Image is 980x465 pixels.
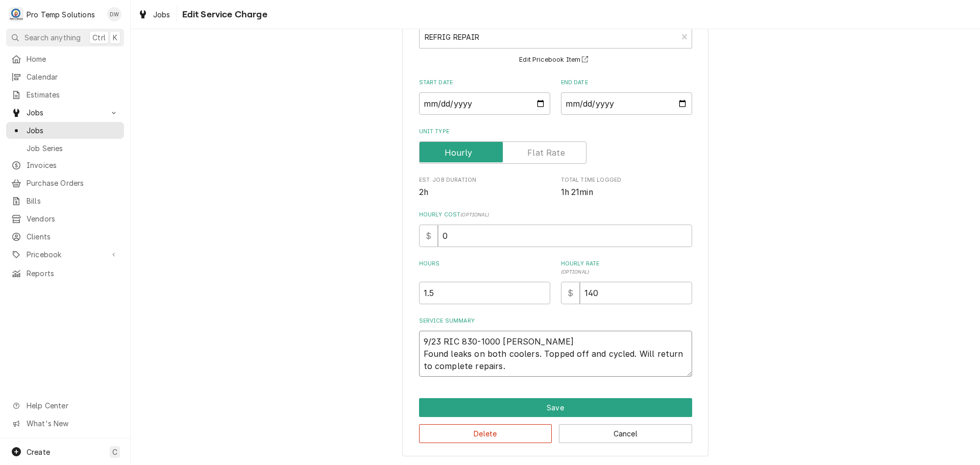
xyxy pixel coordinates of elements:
[6,29,124,46] button: Search anythingCtrlK
[27,54,119,64] span: Home
[27,231,119,242] span: Clients
[419,398,692,443] div: Button Group
[419,331,692,377] textarea: 9/23 RIC 830-1000 [PERSON_NAME] Found leaks on both coolers. Topped off and cycled. Will return t...
[24,32,81,43] span: Search anything
[419,176,550,198] div: Est. Job Duration
[27,125,119,136] span: Jobs
[419,398,692,417] button: Save
[419,186,550,199] span: Est. Job Duration
[27,107,104,118] span: Jobs
[27,143,119,154] span: Job Series
[27,71,119,82] span: Calendar
[518,54,593,66] button: Edit Pricebook Item
[27,89,119,100] span: Estimates
[107,7,121,21] div: Dana Williams's Avatar
[419,225,438,247] div: $
[419,79,550,115] div: Start Date
[419,398,692,417] div: Button Group Row
[27,268,119,279] span: Reports
[27,448,50,456] span: Create
[27,213,119,224] span: Vendors
[6,122,124,139] a: Jobs
[561,282,580,304] div: $
[6,415,124,432] a: Go to What's New
[6,397,124,414] a: Go to Help Center
[561,79,692,87] label: End Date
[419,92,550,115] input: yyyy-mm-dd
[134,6,175,23] a: Jobs
[9,7,23,21] div: P
[179,8,267,21] span: Edit Service Charge
[9,7,23,21] div: Pro Temp Solutions's Avatar
[6,86,124,103] a: Estimates
[419,260,550,304] div: [object Object]
[419,417,692,443] div: Button Group Row
[27,418,118,429] span: What's New
[27,160,119,170] span: Invoices
[419,317,692,377] div: Service Summary
[27,195,119,206] span: Bills
[6,192,124,209] a: Bills
[112,447,117,457] span: C
[419,79,550,87] label: Start Date
[6,228,124,245] a: Clients
[419,128,692,136] label: Unit Type
[92,32,106,43] span: Ctrl
[419,424,552,443] button: Delete
[419,128,692,164] div: Unit Type
[561,92,692,115] input: yyyy-mm-dd
[113,32,117,43] span: K
[6,157,124,174] a: Invoices
[419,15,692,66] div: Short Description
[6,265,124,282] a: Reports
[107,7,121,21] div: DW
[419,176,550,184] span: Est. Job Duration
[6,51,124,67] a: Home
[561,269,590,275] span: ( optional )
[27,249,104,260] span: Pricebook
[6,210,124,227] a: Vendors
[561,79,692,115] div: End Date
[6,104,124,121] a: Go to Jobs
[419,211,692,219] label: Hourly Cost
[561,186,692,199] span: Total Time Logged
[6,68,124,85] a: Calendar
[561,260,692,304] div: [object Object]
[27,178,119,188] span: Purchase Orders
[419,187,428,197] span: 2h
[153,9,170,20] span: Jobs
[27,9,95,20] div: Pro Temp Solutions
[559,424,692,443] button: Cancel
[6,140,124,157] a: Job Series
[561,176,692,184] span: Total Time Logged
[27,400,118,411] span: Help Center
[6,175,124,191] a: Purchase Orders
[561,260,692,276] label: Hourly Rate
[561,176,692,198] div: Total Time Logged
[460,212,489,217] span: ( optional )
[419,211,692,247] div: Hourly Cost
[419,260,550,276] label: Hours
[6,246,124,263] a: Go to Pricebook
[419,317,692,325] label: Service Summary
[561,187,593,197] span: 1h 21min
